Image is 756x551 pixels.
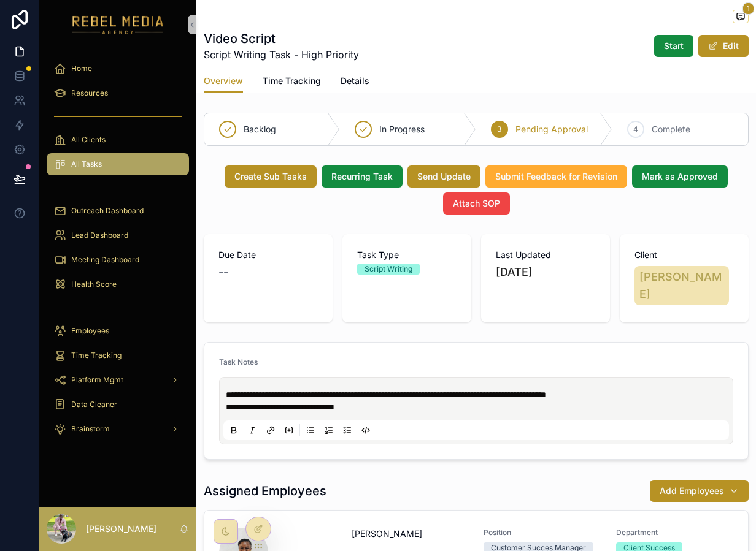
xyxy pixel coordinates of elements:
[47,249,189,271] a: Meeting Dashboard
[86,523,156,535] p: [PERSON_NAME]
[263,75,321,87] span: Time Tracking
[496,264,533,281] p: [DATE]
[218,264,228,281] span: --
[634,266,729,305] a: [PERSON_NAME]
[443,192,510,215] button: Attach SOP
[654,35,693,57] button: Start
[47,344,189,367] a: Time Tracking
[71,375,123,385] span: Platform Mgmt
[364,264,412,275] div: Script Writing
[642,170,718,183] span: Mark as Approved
[204,482,326,500] h1: Assigned Employees
[352,528,422,540] span: [PERSON_NAME]
[71,159,102,169] span: All Tasks
[632,165,728,188] button: Mark as Approved
[652,123,690,135] span: Complete
[357,249,457,261] span: Task Type
[219,357,258,367] span: Task Notes
[47,58,189,80] a: Home
[650,480,749,502] button: Add Employees
[639,268,724,303] span: [PERSON_NAME]
[634,249,734,261] span: Client
[204,70,243,93] a: Overview
[47,418,189,440] a: Brainstorm
[47,369,189,391] a: Platform Mgmt
[234,170,307,183] span: Create Sub Tasks
[47,153,189,175] a: All Tasks
[71,351,121,360] span: Time Tracking
[379,123,425,135] span: In Progress
[47,273,189,295] a: Health Score
[515,123,588,135] span: Pending Approval
[341,70,369,94] a: Details
[71,135,106,145] span: All Clients
[331,170,393,183] span: Recurring Task
[664,40,684,52] span: Start
[263,70,321,94] a: Time Tracking
[341,75,369,87] span: Details
[484,528,601,538] span: Position
[733,10,749,25] button: 1
[407,165,480,188] button: Send Update
[698,35,749,57] button: Edit
[71,64,92,74] span: Home
[71,279,117,289] span: Health Score
[742,2,754,15] span: 1
[218,249,318,261] span: Due Date
[71,424,110,434] span: Brainstorm
[417,170,471,183] span: Send Update
[616,528,734,538] span: Department
[660,485,724,497] span: Add Employees
[47,129,189,151] a: All Clients
[47,393,189,416] a: Data Cleaner
[47,224,189,246] a: Lead Dashboard
[204,75,243,87] span: Overview
[71,206,144,216] span: Outreach Dashboard
[39,49,196,456] div: scrollable content
[72,15,164,34] img: App logo
[485,165,627,188] button: Submit Feedback for Revision
[496,249,595,261] span: Last Updated
[47,320,189,342] a: Employees
[71,230,128,240] span: Lead Dashboard
[453,197,500,210] span: Attach SOP
[47,200,189,222] a: Outreach Dashboard
[322,165,403,188] button: Recurring Task
[633,124,638,134] span: 4
[244,123,276,135] span: Backlog
[204,30,359,47] h1: Video Script
[497,124,501,134] span: 3
[225,165,317,188] button: Create Sub Tasks
[47,82,189,104] a: Resources
[71,88,108,98] span: Resources
[71,326,109,336] span: Employees
[71,400,117,409] span: Data Cleaner
[204,47,359,62] span: Script Writing Task - High Priority
[71,255,139,265] span: Meeting Dashboard
[495,170,617,183] span: Submit Feedback for Revision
